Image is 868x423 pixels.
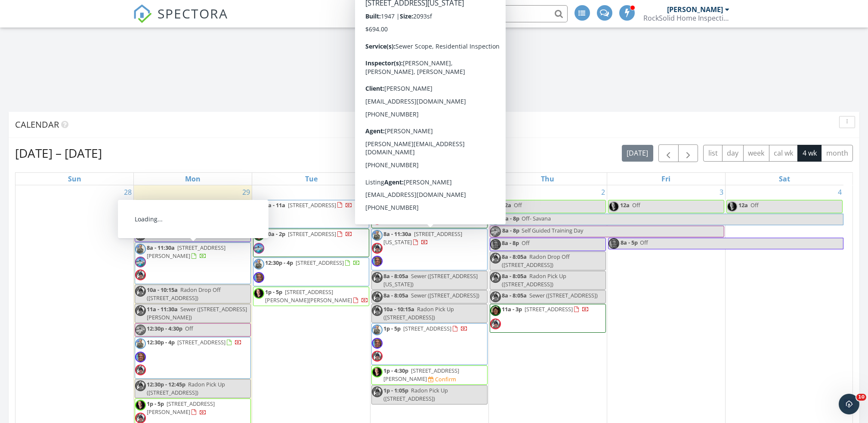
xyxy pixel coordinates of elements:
img: 20241123_194803.jpg [372,272,383,283]
a: Wednesday [420,173,439,185]
img: troy06.jpg [253,201,264,212]
span: 11a - 11:30a [147,305,178,313]
img: 20241123_194803.jpg [372,351,383,362]
a: Go to October 1, 2025 [481,185,488,199]
a: 1p - 5p [STREET_ADDRESS][PERSON_NAME][PERSON_NAME] [265,288,368,304]
span: [STREET_ADDRESS] [177,201,225,209]
button: [DATE] [622,145,653,162]
img: riley.jpeg [490,239,501,250]
a: 1p - 4:30p [STREET_ADDRESS][PERSON_NAME] [383,367,459,383]
a: 1p - 4:30p [STREET_ADDRESS][PERSON_NAME] Confirm [371,365,488,385]
span: [STREET_ADDRESS] [288,230,336,238]
button: Next [678,144,698,162]
span: SPECTORA [158,4,229,22]
button: list [703,145,723,162]
img: 20241123_194803.jpg [135,365,146,375]
img: troy06.jpg [372,325,383,335]
span: [STREET_ADDRESS] [403,325,451,332]
div: Confirm [435,376,456,383]
span: Off- Savana [522,215,551,222]
span: 8a - 11a [265,201,285,209]
img: img_7608.jpeg [253,230,264,241]
a: 11a - 3p [STREET_ADDRESS] [490,304,606,332]
a: 8a - 11:30a [STREET_ADDRESS][PERSON_NAME] [135,242,251,284]
span: Off [522,239,530,247]
span: 8a - 8p [502,214,520,225]
span: 8a - 8:05a [502,272,527,280]
a: 1p - 5p [STREET_ADDRESS] [383,325,468,332]
a: Go to September 28, 2025 [122,185,133,199]
span: 12:30p - 4p [265,259,293,267]
img: 1291.jpg [135,400,146,411]
span: Radon Pick Up ([STREET_ADDRESS]) [383,305,454,321]
img: troy06.jpg [253,259,264,270]
img: 20241123_194803.jpg [490,253,501,264]
span: 8a - 5p [620,238,638,249]
img: riley.jpeg [253,214,264,225]
span: Off [514,201,522,209]
img: troy06.jpg [135,244,146,254]
img: riley.jpeg [135,352,146,362]
div: RockSolid Home Inspections [644,14,730,22]
img: 20241123_194803.jpg [135,380,146,391]
img: 20241123_194803.jpg [372,386,383,397]
img: riley.jpeg [135,230,146,241]
span: 12a [620,201,630,209]
span: Off [632,201,640,209]
input: Search everything... [395,5,568,22]
span: 1p - 5p [383,325,401,332]
img: 20241123_194803.jpg [490,319,501,329]
span: 10a - 2p [265,230,285,238]
a: 10a - 2p [STREET_ADDRESS] [265,230,352,238]
a: Monday [183,173,202,185]
button: 4 wk [797,145,822,162]
span: 12:30p - 4p [147,338,175,346]
a: Go to September 29, 2025 [241,185,252,199]
span: Sewer ([STREET_ADDRESS]) [529,291,598,299]
button: cal wk [769,145,798,162]
span: Calendar [15,119,59,130]
a: 8a - 12:30p [STREET_ADDRESS] [135,200,251,228]
img: 20241123_194803.jpg [135,286,146,297]
a: 12:30p - 4p [STREET_ADDRESS] [147,338,242,346]
span: 12a [502,201,511,209]
span: 8a - 12p [383,201,404,209]
span: Radon Pick Up ([STREET_ADDRESS]) [502,272,566,288]
span: 1p - 5p [147,400,164,408]
span: 8a - 8p [502,226,520,237]
img: 20241123_194803.jpg [372,214,383,225]
img: img_7608.jpeg [372,201,383,212]
span: [STREET_ADDRESS] [296,259,344,267]
a: 8a - 11:30a [STREET_ADDRESS][US_STATE] [383,230,462,246]
img: riley.jpeg [253,272,264,283]
a: Go to October 2, 2025 [599,185,607,199]
span: [STREET_ADDRESS][PERSON_NAME] [147,400,215,416]
span: Off [177,230,185,238]
span: 8a - 8:05a [383,272,408,280]
span: [STREET_ADDRESS][PERSON_NAME] [383,367,459,383]
img: shanda.jpeg [135,325,146,335]
img: 20241123_194803.jpg [135,305,146,316]
span: Sewer ([STREET_ADDRESS][US_STATE]) [383,272,478,288]
span: 10 [856,394,866,401]
img: troy06.jpg [135,338,146,349]
a: 8a - 12:30p [STREET_ADDRESS] [147,201,242,209]
span: 1p - 4:30p [383,367,408,374]
img: The Best Home Inspection Software - Spectora [133,4,152,23]
span: 8a - 11:30a [147,244,175,251]
a: Go to October 4, 2025 [836,185,843,199]
span: 8a - 8:05a [502,291,527,299]
span: 8a - 8p [502,239,519,247]
a: 8a - 11:30a [STREET_ADDRESS][US_STATE] [371,229,488,270]
span: Sewer ([STREET_ADDRESS]) [411,291,479,299]
a: 10a - 2p [STREET_ADDRESS] [253,229,369,257]
img: troy06.jpg [490,214,501,225]
span: [STREET_ADDRESS][PERSON_NAME][PERSON_NAME] [265,288,352,304]
h2: [DATE] – [DATE] [15,144,102,162]
a: 8a - 11a [STREET_ADDRESS] [265,201,352,209]
a: Friday [660,173,672,185]
img: 20241123_194803.jpg [135,270,146,280]
span: 12:30p - 4:30p [147,325,182,332]
img: riley.jpeg [372,256,383,267]
span: 11a - 3p [502,305,522,313]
